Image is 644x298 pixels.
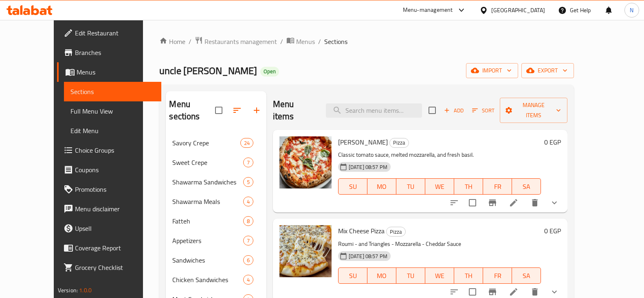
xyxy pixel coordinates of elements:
[441,104,467,117] span: Add item
[70,87,155,96] span: Sections
[525,193,545,213] button: delete
[338,239,541,249] p: Roumi - and Triangles - Mozzarella - Cheddar Sauce
[244,237,253,245] span: 7
[403,5,453,15] div: Menu-management
[241,139,253,147] span: 24
[367,267,396,284] button: MO
[338,136,388,148] span: [PERSON_NAME]
[75,223,155,233] span: Upsell
[64,82,161,101] a: Sections
[386,227,406,237] div: Pizza
[57,140,161,160] a: Choice Groups
[57,199,161,219] a: Menu disclaimer
[454,267,483,284] button: TH
[166,211,266,231] div: Fatteh8
[509,198,519,208] a: Edit menu item
[486,181,509,193] span: FR
[338,225,385,237] span: Mix Cheese Pizza
[75,28,155,38] span: Edit Restaurant
[338,267,367,284] button: SU
[345,163,391,171] span: [DATE] 08:57 PM
[58,285,78,296] span: Version:
[166,192,266,211] div: Shawarma Meals4
[429,181,451,193] span: WE
[324,37,347,46] span: Sections
[195,36,277,47] a: Restaurants management
[457,270,480,282] span: TH
[57,180,161,199] a: Promotions
[75,204,155,214] span: Menu disclaimer
[64,121,161,140] a: Edit Menu
[169,98,215,123] h2: Menu sections
[506,100,561,121] span: Manage items
[544,225,561,237] h6: 0 EGP
[491,6,545,15] div: [GEOGRAPHIC_DATA]
[549,198,559,208] svg: Show Choices
[57,258,161,277] a: Grocery Checklist
[204,37,277,46] span: Restaurants management
[483,193,502,213] button: Branch-specific-item
[166,250,266,270] div: Sandwiches6
[387,227,405,237] span: Pizza
[57,160,161,180] a: Coupons
[549,287,559,297] svg: Show Choices
[429,270,451,282] span: WE
[243,177,253,187] div: items
[466,63,518,78] button: import
[515,270,538,282] span: SA
[70,106,155,116] span: Full Menu View
[172,197,243,206] span: Shawarma Meals
[75,263,155,272] span: Grocery Checklist
[244,276,253,284] span: 4
[75,165,155,175] span: Coupons
[400,270,422,282] span: TU
[444,193,464,213] button: sort-choices
[326,103,422,118] input: search
[500,98,567,123] button: Manage items
[244,198,253,206] span: 4
[172,177,243,187] span: Shawarma Sandwiches
[172,138,240,148] span: Savory Crepe
[630,6,633,15] span: N
[260,67,279,77] div: Open
[528,66,567,76] span: export
[244,217,253,225] span: 8
[342,270,364,282] span: SU
[166,231,266,250] div: Appetizers7
[172,275,243,285] span: Chicken Sandwiches
[521,63,574,78] button: export
[515,181,538,193] span: SA
[400,181,422,193] span: TU
[240,138,253,148] div: items
[286,36,315,47] a: Menus
[172,158,243,167] span: Sweet Crepe
[424,102,441,119] span: Select section
[244,178,253,186] span: 5
[57,23,161,43] a: Edit Restaurant
[509,287,519,297] a: Edit menu item
[512,267,541,284] button: SA
[159,61,257,80] span: uncle [PERSON_NAME]
[425,178,454,195] button: WE
[172,216,243,226] span: Fatteh
[280,37,283,46] li: /
[64,101,161,121] a: Full Menu View
[486,270,509,282] span: FR
[338,178,367,195] button: SU
[545,193,564,213] button: show more
[75,48,155,57] span: Branches
[57,238,161,258] a: Coverage Report
[77,67,155,77] span: Menus
[166,133,266,153] div: Savory Crepe24
[441,104,467,117] button: Add
[467,104,500,117] span: Sort items
[464,194,481,211] span: Select to update
[57,43,161,62] a: Branches
[210,102,227,119] span: Select all sections
[166,270,266,289] div: Chicken Sandwiches4
[425,267,454,284] button: WE
[260,68,279,75] span: Open
[457,181,480,193] span: TH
